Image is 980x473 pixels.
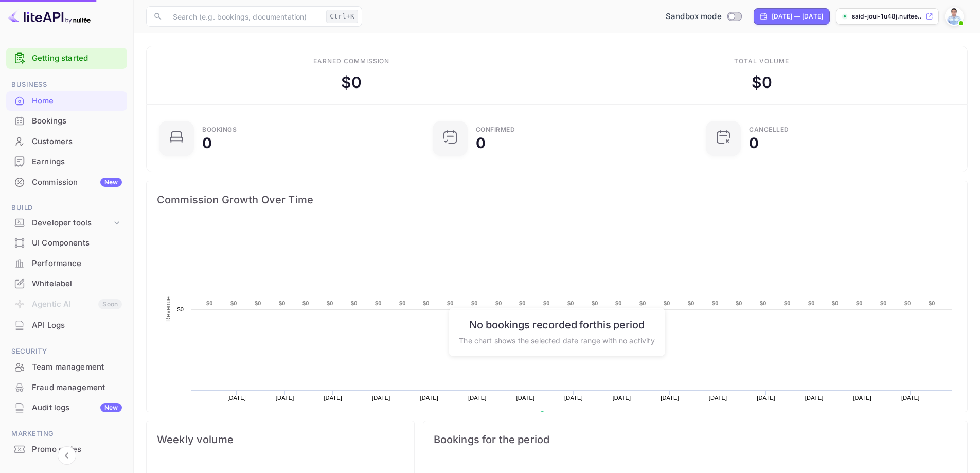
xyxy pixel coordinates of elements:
div: Earned commission [313,57,389,66]
text: $0 [592,300,598,306]
div: Developer tools [6,214,127,232]
input: Search (e.g. bookings, documentation) [167,6,322,27]
button: Collapse navigation [58,446,76,465]
div: Audit logs [32,402,122,414]
div: Bookings [6,111,127,131]
text: $0 [808,300,815,306]
text: $0 [615,300,622,306]
span: Marketing [6,428,127,440]
text: $0 [519,300,526,306]
div: Fraud management [32,382,122,394]
text: $0 [664,300,670,306]
div: CommissionNew [6,172,127,192]
text: $0 [495,300,502,306]
text: [DATE] [613,395,631,401]
text: $0 [880,300,887,306]
a: Audit logsNew [6,398,127,417]
a: Whitelabel [6,274,127,293]
text: [DATE] [468,395,487,401]
a: Promo codes [6,440,127,459]
div: API Logs [6,316,127,336]
text: $0 [423,300,430,306]
span: Business [6,79,127,91]
a: UI Components [6,233,127,252]
div: Developer tools [32,217,112,229]
div: Fraud management [6,378,127,398]
div: Bookings [202,127,237,133]
div: 0 [749,136,759,150]
div: Ctrl+K [326,10,358,23]
text: $0 [375,300,382,306]
div: Whitelabel [32,278,122,290]
div: Performance [6,254,127,274]
a: Performance [6,254,127,273]
div: Switch to Production mode [662,11,745,23]
p: The chart shows the selected date range with no activity [459,335,654,345]
div: [DATE] — [DATE] [772,12,823,21]
div: Bookings [32,115,122,127]
div: Home [32,95,122,107]
text: Revenue [549,411,575,418]
div: API Logs [32,320,122,331]
div: Earnings [6,152,127,172]
div: Customers [6,132,127,152]
text: $0 [856,300,863,306]
img: Said Joui [946,8,963,25]
div: $ 0 [752,71,772,94]
text: $0 [447,300,454,306]
text: $0 [736,300,742,306]
text: $0 [302,300,309,306]
text: $0 [712,300,719,306]
span: Weekly volume [157,431,404,448]
text: $0 [351,300,358,306]
text: $0 [543,300,550,306]
a: CommissionNew [6,172,127,191]
div: Home [6,91,127,111]
text: [DATE] [901,395,920,401]
h6: No bookings recorded for this period [459,318,654,330]
a: Fraud management [6,378,127,397]
text: $0 [929,300,935,306]
div: Promo codes [6,440,127,460]
text: Revenue [165,296,172,322]
text: $0 [327,300,333,306]
div: New [100,178,122,187]
text: $0 [904,300,911,306]
p: said-joui-1u48j.nuitee... [852,12,923,21]
text: [DATE] [420,395,438,401]
text: $0 [760,300,767,306]
text: [DATE] [324,395,342,401]
span: Sandbox mode [666,11,722,23]
div: CANCELLED [749,127,789,133]
div: Confirmed [476,127,515,133]
a: Bookings [6,111,127,130]
text: $0 [567,300,574,306]
span: Build [6,202,127,214]
div: 0 [202,136,212,150]
a: Team management [6,357,127,376]
div: New [100,403,122,412]
div: Total volume [734,57,789,66]
div: $ 0 [341,71,362,94]
text: [DATE] [805,395,824,401]
text: $0 [177,306,184,312]
div: Whitelabel [6,274,127,294]
div: Team management [32,361,122,373]
text: [DATE] [516,395,535,401]
a: API Logs [6,316,127,335]
text: $0 [399,300,406,306]
text: [DATE] [661,395,679,401]
text: [DATE] [757,395,775,401]
text: $0 [784,300,791,306]
div: 0 [476,136,486,150]
text: $0 [279,300,286,306]
div: Performance [32,258,122,270]
div: Team management [6,357,127,377]
text: $0 [688,300,694,306]
div: Customers [32,136,122,148]
span: Commission Growth Over Time [157,191,957,208]
text: [DATE] [276,395,294,401]
div: Earnings [32,156,122,168]
text: $0 [255,300,261,306]
div: Audit logsNew [6,398,127,418]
